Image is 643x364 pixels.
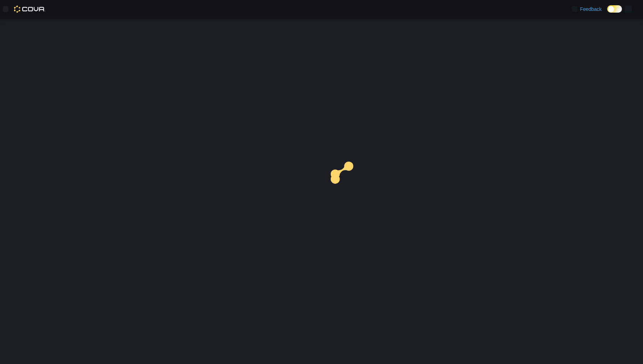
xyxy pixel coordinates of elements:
span: Feedback [580,6,602,13]
a: Feedback [569,2,604,16]
img: Cova [14,6,45,13]
input: Dark Mode [607,5,622,13]
img: cova-loader [322,156,374,209]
